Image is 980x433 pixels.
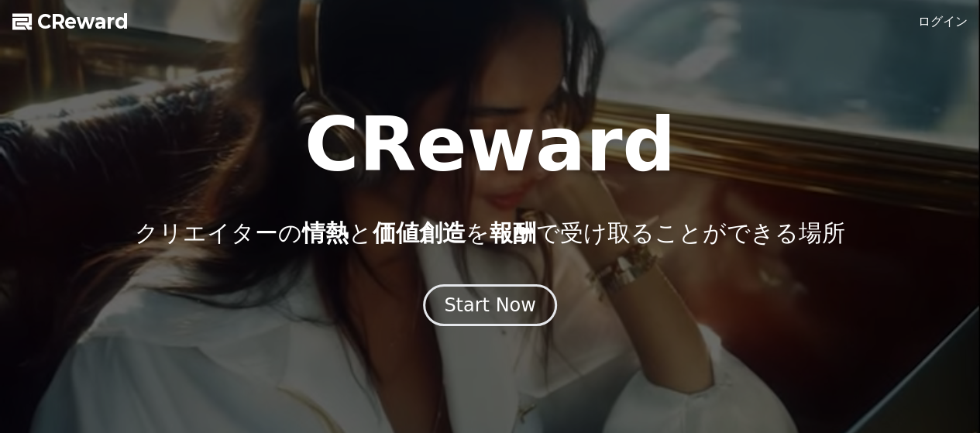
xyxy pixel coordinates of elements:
[37,9,129,34] span: CReward
[302,219,349,246] span: 情熱
[423,300,557,314] a: Start Now
[918,12,968,31] a: ログイン
[12,9,129,34] a: CReward
[373,219,466,246] span: 価値創造
[490,219,536,246] span: 報酬
[304,108,676,182] h1: CReward
[423,284,557,326] button: Start Now
[444,293,536,318] div: Start Now
[135,219,845,247] p: クリエイターの と を で受け取ることができる場所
